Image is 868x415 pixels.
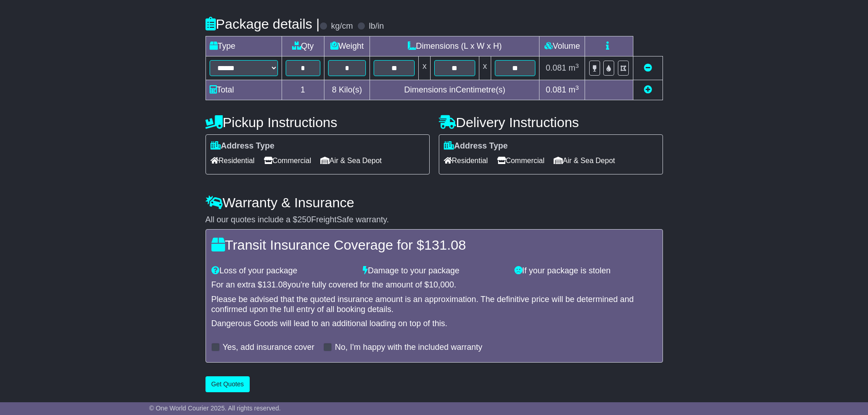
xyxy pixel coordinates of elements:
td: Dimensions in Centimetre(s) [370,80,539,100]
div: Damage to your package [358,266,510,276]
td: Weight [324,36,370,56]
span: 131.08 [424,237,466,252]
span: m [569,63,579,72]
span: Commercial [497,154,544,168]
span: Air & Sea Depot [320,154,382,168]
span: © One World Courier 2025. All rights reserved. [149,405,281,412]
td: Kilo(s) [324,80,370,100]
td: x [419,56,431,80]
span: Residential [211,154,255,168]
label: kg/cm [331,21,353,31]
td: 1 [282,80,324,100]
button: Get Quotes [205,376,250,392]
span: m [569,85,579,94]
span: 250 [298,215,311,224]
span: Commercial [264,154,311,168]
span: 8 [332,85,336,94]
td: Qty [282,36,324,56]
label: No, I'm happy with the included warranty [335,343,483,353]
span: 0.081 [546,63,566,72]
label: Address Type [444,141,508,151]
h4: Warranty & Insurance [205,195,663,210]
span: 131.08 [262,280,288,289]
div: For an extra $ you're fully covered for the amount of $ . [211,280,657,290]
div: Dangerous Goods will lead to an additional loading on top of this. [211,319,657,329]
td: Dimensions (L x W x H) [370,36,539,56]
td: Type [205,36,282,56]
h4: Package details | [205,16,320,31]
h4: Pickup Instructions [205,115,430,130]
sup: 3 [575,62,579,69]
span: 0.081 [546,85,566,94]
div: If your package is stolen [510,266,662,276]
td: x [479,56,491,80]
a: Remove this item [644,63,652,72]
a: Add new item [644,85,652,94]
div: All our quotes include a $ FreightSafe warranty. [205,215,663,225]
td: Total [205,80,282,100]
span: Air & Sea Depot [554,154,615,168]
label: lb/in [369,21,384,31]
h4: Transit Insurance Coverage for $ [211,237,657,252]
label: Address Type [211,141,275,151]
sup: 3 [575,84,579,91]
span: 10,000 [429,280,454,289]
td: Volume [539,36,585,56]
div: Please be advised that the quoted insurance amount is an approximation. The definitive price will... [211,295,657,314]
label: Yes, add insurance cover [223,343,314,353]
span: Residential [444,154,488,168]
div: Loss of your package [207,266,359,276]
h4: Delivery Instructions [439,115,663,130]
